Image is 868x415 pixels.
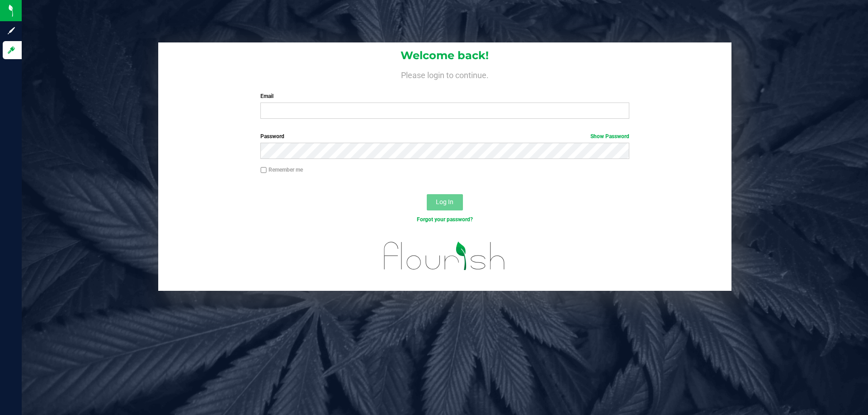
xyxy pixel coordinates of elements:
[158,69,731,79] h4: Please login to continue.
[373,233,516,279] img: flourish_logo.svg
[590,133,629,140] a: Show Password
[417,216,473,223] a: Forgot your password?
[158,50,731,61] h1: Welcome back!
[7,26,16,35] inline-svg: Sign up
[260,92,629,100] label: Email
[436,198,453,205] span: Log In
[7,46,16,55] inline-svg: Log in
[260,133,284,140] span: Password
[260,167,267,173] input: Remember me
[427,194,463,210] button: Log In
[260,166,303,174] label: Remember me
